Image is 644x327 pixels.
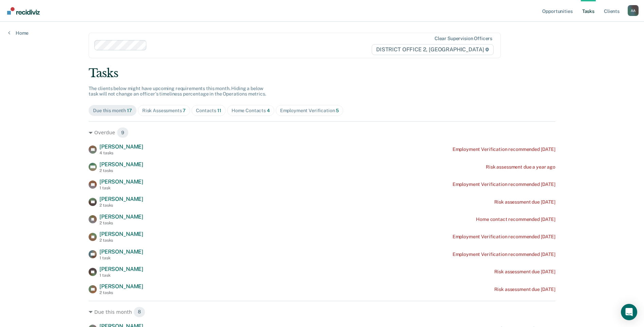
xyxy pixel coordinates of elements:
div: 2 tasks [99,203,143,208]
span: 9 [117,127,129,138]
span: 4 [267,108,270,113]
div: Tasks [89,66,555,80]
div: Contacts [196,108,221,114]
div: Employment Verification recommended [DATE] [453,147,555,152]
div: Due this month 8 [89,307,555,317]
div: Home Contacts [232,108,270,114]
div: 2 tasks [99,221,143,225]
span: The clients below might have upcoming requirements this month. Hiding a below task will not chang... [89,86,266,97]
div: Risk assessment due [DATE] [494,287,555,292]
div: Due this month [93,108,132,114]
div: Home contact recommended [DATE] [476,217,555,222]
span: 11 [217,108,221,113]
div: Overdue 9 [89,127,555,138]
span: [PERSON_NAME] [99,143,143,150]
div: Risk assessment due [DATE] [494,199,555,205]
div: 4 tasks [99,151,143,155]
div: Employment Verification recommended [DATE] [453,182,555,187]
span: 7 [183,108,186,113]
span: [PERSON_NAME] [99,178,143,185]
div: Risk assessment due a year ago [486,164,555,170]
div: 1 task [99,273,143,278]
div: Clear supervision officers [435,36,492,41]
span: [PERSON_NAME] [99,231,143,237]
div: Risk Assessments [142,108,186,114]
div: 2 tasks [99,290,143,295]
span: [PERSON_NAME] [99,283,143,290]
div: 2 tasks [99,238,143,243]
span: [PERSON_NAME] [99,266,143,272]
div: 1 task [99,256,143,260]
div: Employment Verification recommended [DATE] [453,252,555,257]
div: Employment Verification recommended [DATE] [453,234,555,240]
div: 1 task [99,186,143,190]
span: DISTRICT OFFICE 2, [GEOGRAPHIC_DATA] [372,44,494,55]
div: 2 tasks [99,168,143,173]
span: [PERSON_NAME] [99,248,143,255]
a: Home [8,30,29,36]
div: A A [628,5,639,16]
span: [PERSON_NAME] [99,161,143,168]
button: Profile dropdown button [628,5,639,16]
span: 8 [133,307,145,317]
div: Employment Verification [280,108,339,114]
span: [PERSON_NAME] [99,196,143,202]
span: 17 [127,108,132,113]
img: Recidiviz [7,7,40,15]
span: 5 [336,108,339,113]
span: [PERSON_NAME] [99,213,143,220]
div: Open Intercom Messenger [621,304,637,320]
div: Risk assessment due [DATE] [494,269,555,275]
